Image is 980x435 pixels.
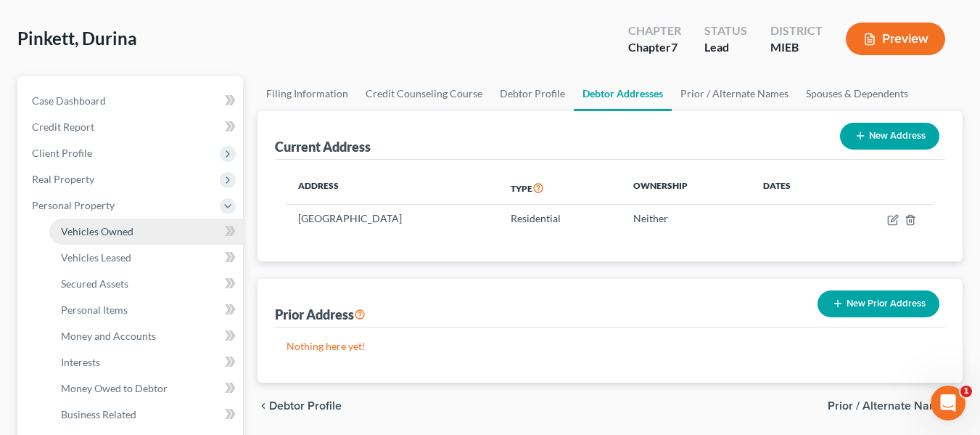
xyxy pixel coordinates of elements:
div: District [770,23,823,39]
div: MIEB [770,39,823,56]
span: Pinkett, Durina [17,28,137,49]
a: Personal Items [49,297,243,323]
span: Vehicles Owned [61,225,133,237]
a: Credit Report [20,114,243,140]
a: Debtor Addresses [574,76,672,111]
span: Credit Report [32,121,94,133]
span: Money Owed to Debtor [61,382,168,394]
a: Case Dashboard [20,88,243,114]
a: Interests [49,349,243,375]
span: Business Related [61,408,136,420]
div: Chapter [628,23,681,39]
a: Money Owed to Debtor [49,375,243,402]
a: Vehicles Leased [49,245,243,271]
span: Debtor Profile [269,400,342,412]
p: Nothing here yet! [287,339,934,354]
td: Neither [622,205,752,232]
a: Secured Assets [49,271,243,297]
span: Client Profile [32,147,92,159]
a: Prior / Alternate Names [672,76,797,111]
span: Secured Assets [61,277,128,290]
a: Credit Counseling Course [357,76,491,111]
div: Status [704,23,747,39]
button: chevron_left Debtor Profile [258,400,342,412]
button: New Address [840,123,939,150]
span: 1 [960,386,972,397]
th: Address [287,171,499,205]
span: Interests [61,356,100,368]
span: Case Dashboard [32,94,106,107]
span: Personal Property [32,199,115,211]
th: Dates [752,171,836,205]
div: Prior Address [275,306,366,323]
a: Debtor Profile [491,76,574,111]
div: Current Address [275,138,371,155]
span: Prior / Alternate Names [828,400,951,412]
span: Personal Items [61,304,128,316]
a: Vehicles Owned [49,219,243,245]
span: 7 [671,40,678,54]
a: Filing Information [258,76,357,111]
iframe: Intercom live chat [931,386,965,420]
a: Business Related [49,402,243,428]
th: Type [499,171,622,205]
span: Real Property [32,173,94,185]
span: Money and Accounts [61,330,156,342]
button: Preview [846,23,945,55]
i: chevron_left [258,400,269,412]
div: Chapter [628,39,681,56]
th: Ownership [622,171,752,205]
td: [GEOGRAPHIC_DATA] [287,205,499,232]
div: Lead [704,39,747,56]
td: Residential [499,205,622,232]
a: Money and Accounts [49,323,243,349]
span: Vehicles Leased [61,251,131,264]
a: Spouses & Dependents [797,76,917,111]
button: New Prior Address [818,290,939,317]
button: Prior / Alternate Names chevron_right [828,400,963,412]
